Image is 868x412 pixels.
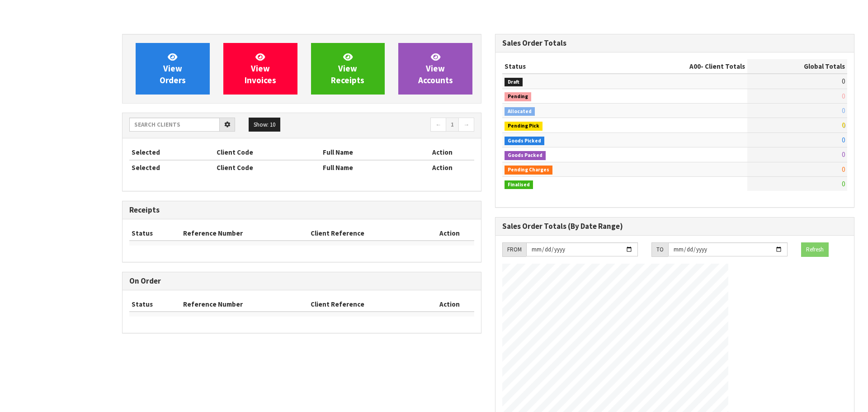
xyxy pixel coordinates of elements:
[129,277,474,285] h3: On Order
[505,180,533,189] span: Finalised
[842,150,845,159] span: 0
[418,52,453,85] span: View Accounts
[502,59,616,74] th: Status
[842,121,845,129] span: 0
[430,118,446,132] a: ←
[410,145,474,160] th: Action
[616,59,747,74] th: - Client Totals
[181,226,309,241] th: Reference Number
[842,165,845,174] span: 0
[311,43,385,95] a: ViewReceipts
[321,160,410,175] th: Full Name
[651,242,668,257] div: TO
[129,118,220,132] input: Search clients
[842,77,845,85] span: 0
[129,160,214,175] th: Selected
[129,226,181,241] th: Status
[505,92,531,101] span: Pending
[502,39,847,47] h3: Sales Order Totals
[505,137,544,146] span: Goods Picked
[747,59,847,74] th: Global Totals
[249,118,280,132] button: Show: 10
[842,106,845,115] span: 0
[842,92,845,100] span: 0
[308,226,425,241] th: Client Reference
[214,145,321,160] th: Client Code
[181,297,309,312] th: Reference Number
[505,122,542,131] span: Pending Pick
[842,136,845,144] span: 0
[398,43,472,95] a: ViewAccounts
[505,151,546,160] span: Goods Packed
[689,62,701,71] span: A00
[223,43,297,95] a: ViewInvoices
[458,118,474,132] a: →
[502,242,526,257] div: FROM
[308,118,474,133] nav: Page navigation
[136,43,210,95] a: ViewOrders
[505,78,523,87] span: Draft
[308,297,425,312] th: Client Reference
[505,166,552,175] span: Pending Charges
[321,145,410,160] th: Full Name
[160,52,186,85] span: View Orders
[446,118,459,132] a: 1
[801,242,829,257] button: Refresh
[214,160,321,175] th: Client Code
[129,206,474,214] h3: Receipts
[129,145,214,160] th: Selected
[410,160,474,175] th: Action
[842,180,845,188] span: 0
[502,222,847,231] h3: Sales Order Totals (By Date Range)
[245,52,276,85] span: View Invoices
[129,297,181,312] th: Status
[505,107,535,116] span: Allocated
[331,52,364,85] span: View Receipts
[425,297,474,312] th: Action
[425,226,474,241] th: Action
